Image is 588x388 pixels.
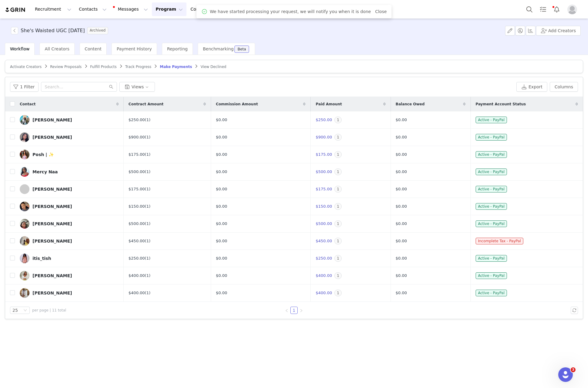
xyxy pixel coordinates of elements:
[396,238,407,244] span: $0.00
[396,290,407,296] span: $0.00
[476,117,507,123] span: Active - PayPal
[20,101,36,107] span: Contact
[32,221,72,226] div: [PERSON_NAME]
[210,9,371,15] span: We have started processing your request, we will notify you when it is done
[145,221,150,226] a: (1)
[20,184,119,194] a: [PERSON_NAME]
[20,202,119,211] a: [PERSON_NAME]
[23,308,27,313] i: icon: down
[128,134,206,140] div: $900.00
[476,151,507,158] span: Active - PayPal
[334,220,342,227] span: 1
[145,117,150,122] a: (1)
[216,255,306,261] div: $0.00
[85,46,102,51] span: Content
[283,2,317,16] a: Community
[550,82,578,92] button: Columns
[220,2,258,16] button: Reporting
[109,85,113,89] i: icon: search
[20,254,29,263] img: 4968fe6c-eee1-4b2c-a440-a7dfac24578f.jpg
[11,27,111,34] span: [object Object]
[316,117,332,122] span: $250.00
[111,2,152,16] button: Messages
[334,272,342,279] span: 1
[316,187,332,191] span: $175.00
[316,273,332,278] span: $400.00
[32,135,72,140] div: [PERSON_NAME]
[145,187,150,191] a: (1)
[128,151,206,158] div: $175.00
[216,101,258,107] span: Commission Amount
[20,271,119,281] a: [PERSON_NAME]
[10,82,39,92] button: 1 Filter
[21,27,85,34] h3: She's Waisted UGC [DATE]
[128,290,206,296] div: $400.00
[216,169,306,175] div: $0.00
[119,82,155,92] button: Views
[10,65,42,69] span: Activate Creators
[32,204,72,209] div: [PERSON_NAME]
[396,221,407,227] span: $0.00
[20,115,29,125] img: 03797b55-5f72-4b6f-a250-fe469cd4df51--s.jpg
[476,186,507,192] span: Active - PayPal
[32,256,51,261] div: itis_tish
[334,186,342,192] span: 1
[216,273,306,279] div: $0.00
[396,101,425,107] span: Balance Owed
[10,46,29,51] span: Workflow
[145,152,150,157] a: (1)
[334,255,342,262] span: 1
[200,65,226,69] span: View Declined
[125,65,151,69] span: Track Progress
[396,186,407,192] span: $0.00
[316,204,332,209] span: $150.00
[396,134,407,140] span: $0.00
[238,47,246,51] div: Beta
[564,5,583,14] button: Profile
[316,256,332,260] span: $250.00
[334,168,342,175] span: 1
[476,168,507,175] span: Active - PayPal
[290,307,298,314] li: 1
[291,307,297,314] a: 1
[152,2,186,16] button: Program
[567,5,577,14] img: placeholder-profile.jpg
[45,46,69,51] span: All Creators
[20,254,119,263] a: itis_tish
[285,309,289,312] i: icon: left
[145,291,150,295] a: (1)
[32,291,72,295] div: [PERSON_NAME]
[476,220,507,227] span: Active - PayPal
[128,117,206,123] div: $250.00
[145,239,150,243] a: (1)
[20,132,29,142] img: 12ae54bc-fba9-4674-9d2a-cec42ded629c.jpg
[128,255,206,261] div: $250.00
[90,65,117,69] span: Fulfill Products
[20,236,29,246] img: f9b33139-18d7-495e-8f31-8b6fdebba122--s.jpg
[216,151,306,158] div: $0.00
[145,135,150,139] a: (1)
[396,151,407,158] span: $0.00
[375,9,387,14] a: Close
[476,101,526,107] span: Payment Account Status
[32,273,72,278] div: [PERSON_NAME]
[334,151,342,158] span: 1
[216,117,306,123] div: $0.00
[32,187,72,192] div: [PERSON_NAME]
[299,309,303,312] i: icon: right
[41,82,117,92] input: Search...
[216,203,306,209] div: $0.00
[216,238,306,244] div: $0.00
[117,46,152,51] span: Payment History
[316,169,332,174] span: $500.00
[334,203,342,210] span: 1
[32,308,66,313] span: per page | 11 total
[187,2,220,16] button: Content
[128,203,206,209] div: $150.00
[550,2,563,16] button: Notifications
[216,134,306,140] div: $0.00
[476,272,507,279] span: Active - PayPal
[20,167,119,177] a: Mercy Naa
[5,7,26,13] img: grin logo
